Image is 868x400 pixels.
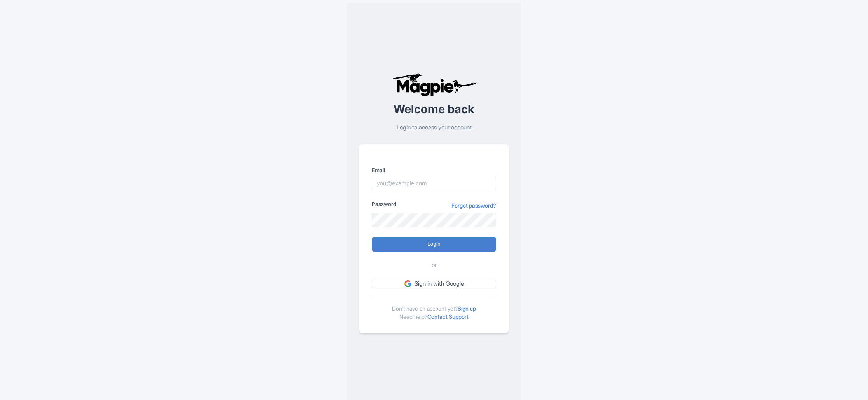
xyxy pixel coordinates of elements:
[372,237,496,252] input: Login
[451,201,496,210] a: Forgot password?
[359,123,509,132] p: Login to access your account
[404,280,411,287] img: google.svg
[390,73,478,96] img: logo-ab69f6fb50320c5b225c76a69d11143b.png
[359,103,509,115] h2: Welcome back
[432,261,437,270] span: or
[427,313,469,320] a: Contact Support
[372,279,496,289] a: Sign in with Google
[372,176,496,190] input: you@example.com
[372,200,396,208] label: Password
[372,298,496,321] div: Don't have an account yet? Need help?
[458,305,476,312] a: Sign up
[372,166,496,174] label: Email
